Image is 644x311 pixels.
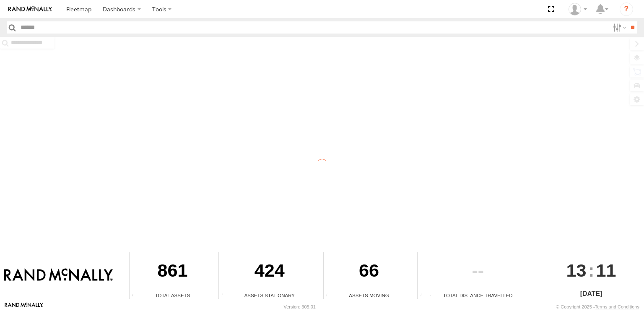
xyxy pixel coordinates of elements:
div: [DATE] [541,289,641,299]
div: Total number of Enabled Assets [130,293,142,299]
a: Visit our Website [5,303,43,311]
div: Total number of assets current stationary. [219,293,231,299]
div: 66 [324,252,415,292]
div: Version: 305.01 [284,304,316,309]
div: 861 [130,252,216,292]
span: 11 [596,252,616,288]
a: Terms and Conditions [595,304,639,309]
div: Total Distance Travelled [418,292,538,299]
div: Total Assets [130,292,216,299]
img: Rand McNally [4,268,113,282]
div: 424 [219,252,320,292]
div: Assets Stationary [219,292,320,299]
div: : [541,252,641,288]
div: Total number of assets current in transit. [324,293,336,299]
i: ? [620,3,633,16]
img: rand-logo.svg [8,6,52,12]
span: 13 [566,252,587,288]
label: Search Filter Options [610,21,628,34]
div: Total distance travelled by all assets within specified date range and applied filters [418,293,430,299]
div: Assets Moving [324,292,415,299]
div: © Copyright 2025 - [556,304,639,309]
div: Jose Goitia [566,3,590,16]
